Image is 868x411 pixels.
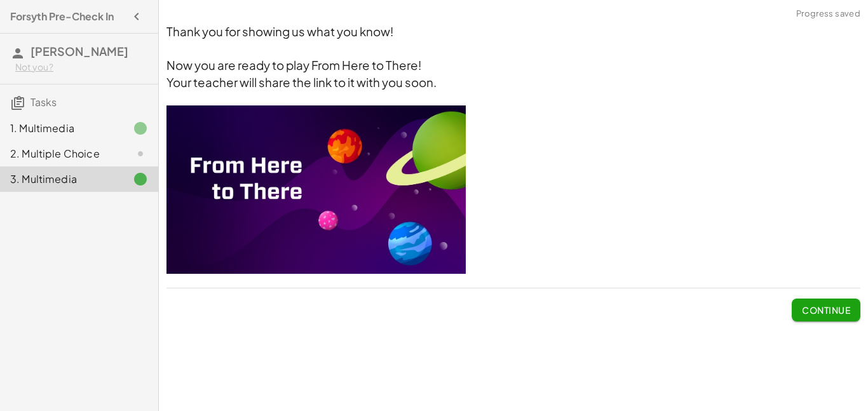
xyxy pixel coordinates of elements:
[166,105,466,274] img: 0186a6281d6835875bfd5d65a1e6d29c758b852ccbe572c90b809493d3b85746.jpeg
[796,8,860,20] span: Progress saved
[10,9,114,24] h4: Forsyth Pre-Check In
[166,24,393,39] span: Thank you for showing us what you know!
[10,121,112,136] div: 1. Multimedia
[10,172,112,187] div: 3. Multimedia
[133,172,148,187] i: Task finished.
[15,61,148,74] div: Not you?
[31,44,128,58] span: [PERSON_NAME]
[31,95,57,109] span: Tasks
[133,146,148,161] i: Task not started.
[166,58,421,72] span: Now you are ready to play From Here to There!
[166,75,437,90] span: Your teacher will share the link to it with you soon.
[802,304,850,316] span: Continue
[10,146,112,161] div: 2. Multiple Choice
[792,299,860,321] button: Continue
[133,121,148,136] i: Task finished.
